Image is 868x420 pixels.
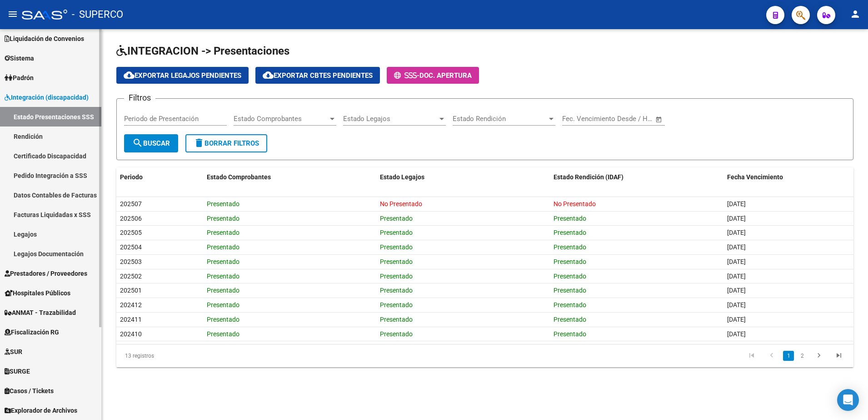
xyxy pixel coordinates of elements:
span: 202502 [120,273,142,280]
span: Presentado [554,330,586,338]
span: Estado Legajos [343,115,438,123]
span: [DATE] [727,316,746,323]
span: 202411 [120,316,142,323]
span: Presentado [207,330,239,338]
span: Estado Rendición (IDAF) [554,173,624,181]
button: Open calendar [654,114,664,125]
span: [DATE] [727,215,746,222]
span: [DATE] [727,330,746,338]
h3: Filtros [124,91,155,104]
span: Explorador de Archivos [5,405,77,415]
span: [DATE] [727,301,746,309]
a: go to previous page [763,351,780,361]
span: SURGE [5,366,30,376]
span: Estado Legajos [380,173,424,181]
span: Sistema [5,53,34,63]
span: Presentado [207,200,239,207]
span: Presentado [554,273,586,280]
span: Doc. Apertura [419,71,472,80]
span: Presentado [554,287,586,294]
span: [DATE] [727,287,746,294]
span: No Presentado [380,200,422,207]
mat-icon: cloud_download [124,70,135,81]
span: Fiscalización RG [5,327,59,337]
span: Presentado [207,258,239,265]
span: ANMAT - Trazabilidad [5,308,76,318]
input: Fecha fin [607,115,651,123]
span: Fecha Vencimiento [727,173,783,181]
span: Presentado [207,215,239,222]
span: Buscar [132,139,170,147]
span: 202410 [120,330,142,338]
span: Estado Comprobantes [234,115,328,123]
span: Presentado [380,301,413,309]
span: Liquidación de Convenios [5,34,84,44]
mat-icon: cloud_download [263,70,274,81]
span: Presentado [207,316,239,323]
span: Presentado [380,287,413,294]
button: Borrar Filtros [185,134,267,152]
span: Hospitales Públicos [5,288,70,298]
span: Presentado [380,215,413,222]
span: No Presentado [554,200,596,207]
span: Presentado [380,316,413,323]
li: page 1 [782,348,795,364]
span: Exportar Cbtes Pendientes [263,71,373,80]
span: 202507 [120,200,142,207]
span: Padrón [5,73,34,83]
mat-icon: search [132,137,143,148]
span: Presentado [554,229,586,236]
span: [DATE] [727,273,746,280]
span: 202412 [120,301,142,309]
span: 202501 [120,287,142,294]
span: Presentado [554,301,586,309]
span: Presentado [380,273,413,280]
datatable-header-cell: Periodo [116,167,203,187]
mat-icon: menu [7,9,18,20]
button: Exportar Cbtes Pendientes [255,67,380,84]
span: Estado Comprobantes [207,173,271,181]
span: [DATE] [727,229,746,236]
div: Open Intercom Messenger [837,389,859,411]
span: 202504 [120,243,142,251]
span: 202503 [120,258,142,265]
span: - [394,71,419,80]
span: Presentado [207,301,239,309]
span: [DATE] [727,200,746,207]
span: SUR [5,347,22,357]
a: 1 [783,351,794,361]
datatable-header-cell: Estado Comprobantes [203,167,377,187]
button: Buscar [124,134,178,152]
span: 202506 [120,215,142,222]
span: Periodo [120,173,143,181]
span: Estado Rendición [453,115,547,123]
span: [DATE] [727,243,746,251]
span: - SUPERCO [72,5,123,25]
mat-icon: delete [194,137,205,148]
input: Fecha inicio [562,115,599,123]
span: Presentado [554,243,586,251]
span: Integración (discapacidad) [5,92,89,102]
div: 13 registros [116,344,262,367]
span: Presentado [554,316,586,323]
span: Presentado [380,330,413,338]
span: Prestadores / Proveedores [5,268,87,278]
span: Presentado [207,273,239,280]
a: go to last page [830,351,848,361]
span: Presentado [554,215,586,222]
span: Presentado [554,258,586,265]
a: 2 [797,351,808,361]
span: Presentado [207,243,239,251]
span: Presentado [207,229,239,236]
datatable-header-cell: Estado Legajos [376,167,550,187]
mat-icon: person [850,9,861,20]
span: Presentado [380,243,413,251]
button: Exportar Legajos Pendientes [116,67,249,84]
span: Casos / Tickets [5,386,54,396]
span: Presentado [380,229,413,236]
span: INTEGRACION -> Presentaciones [116,45,289,57]
span: Presentado [207,287,239,294]
button: -Doc. Apertura [387,67,479,84]
li: page 2 [795,348,809,364]
span: 202505 [120,229,142,236]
